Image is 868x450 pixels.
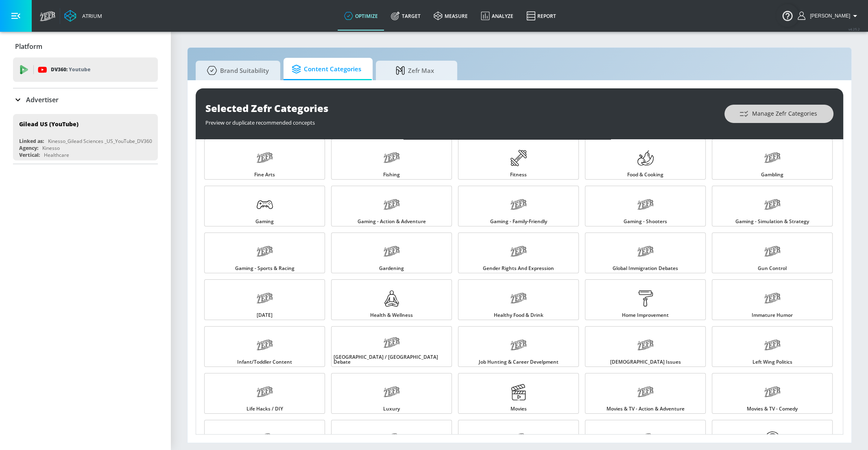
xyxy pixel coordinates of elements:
[64,10,102,22] a: Atrium
[370,313,413,318] span: Health & Wellness
[752,313,793,318] span: Immature Humor
[758,266,787,271] span: Gun Control
[257,313,273,318] span: [DATE]
[204,61,269,80] span: Brand Suitability
[585,139,706,180] a: Food & Cooking
[741,109,817,119] span: Manage Zefr Categories
[474,1,520,31] a: Analyze
[19,151,40,158] div: Vertical:
[331,279,452,320] a: Health & Wellness
[585,373,706,414] a: Movies & TV - Action & Adventure
[712,373,833,414] a: Movies & TV - Comedy
[44,151,69,158] div: Healthcare
[622,313,669,318] span: Home Improvement
[510,406,527,411] span: Movies
[19,138,44,145] div: Linked as:
[51,65,90,74] p: DV360:
[458,373,579,414] a: Movies
[458,233,579,273] a: Gender Rights and Expression
[458,139,579,180] a: Fitness
[13,114,158,160] div: Gilead US (YouTube)Linked as:Kinesso_Gilead Sciences _US_YouTube_DV360Agency:KinessoVertical:Heal...
[246,406,283,411] span: Life Hacks / DIY
[69,65,90,74] p: Youtube
[48,138,152,145] div: Kinesso_Gilead Sciences _US_YouTube_DV360
[712,139,833,180] a: Gambling
[712,186,833,226] a: Gaming - Simulation & Strategy
[510,172,527,177] span: Fitness
[331,233,452,273] a: Gardening
[42,145,60,151] div: Kinesso
[358,219,426,224] span: Gaming - Action & Adventure
[479,360,558,364] span: Job Hunting & Career Develpment
[458,186,579,226] a: Gaming - Family-Friendly
[331,186,452,226] a: Gaming - Action & Adventure
[204,326,325,367] a: Infant/Toddler Content
[427,1,474,31] a: measure
[13,57,158,82] div: DV360: Youtube
[383,172,400,177] span: Fishing
[747,406,798,411] span: Movies & TV - Comedy
[798,11,860,21] button: [PERSON_NAME]
[627,172,663,177] span: Food & Cooking
[13,35,158,58] div: Platform
[15,42,42,51] p: Platform
[585,186,706,226] a: Gaming - Shooters
[235,266,294,271] span: Gaming - Sports & Racing
[205,115,716,126] div: Preview or duplicate recommended concepts
[724,105,833,123] button: Manage Zefr Categories
[712,279,833,320] a: Immature Humor
[458,326,579,367] a: Job Hunting & Career Develpment
[19,145,38,151] div: Agency:
[712,233,833,273] a: Gun Control
[331,139,452,180] a: Fishing
[334,355,449,364] span: [GEOGRAPHIC_DATA] / [GEOGRAPHIC_DATA] Debate
[752,360,792,364] span: Left Wing Politics
[610,360,681,364] span: [DEMOGRAPHIC_DATA] Issues
[384,61,446,80] span: Zefr Max
[848,27,860,31] span: v 4.25.2
[712,326,833,367] a: Left Wing Politics
[383,406,400,411] span: Luxury
[606,406,685,411] span: Movies & TV - Action & Adventure
[204,186,325,226] a: Gaming
[490,219,547,224] span: Gaming - Family-Friendly
[13,88,158,111] div: Advertiser
[19,120,79,128] div: Gilead US (YouTube)
[205,101,716,115] div: Selected Zefr Categories
[585,279,706,320] a: Home Improvement
[613,266,678,271] span: Global Immigration Debates
[26,95,59,104] p: Advertiser
[384,1,427,31] a: Target
[255,219,274,224] span: Gaming
[776,4,799,27] button: Open Resource Center
[292,59,361,79] span: Content Categories
[807,13,850,19] span: login as: veronica.hernandez@zefr.com
[483,266,554,271] span: Gender Rights and Expression
[624,219,667,224] span: Gaming - Shooters
[204,233,325,273] a: Gaming - Sports & Racing
[735,219,809,224] span: Gaming - Simulation & Strategy
[761,172,783,177] span: Gambling
[79,12,102,20] div: Atrium
[520,1,563,31] a: Report
[379,266,404,271] span: Gardening
[331,326,452,367] a: [GEOGRAPHIC_DATA] / [GEOGRAPHIC_DATA] Debate
[254,172,275,177] span: Fine Arts
[204,139,325,180] a: Fine Arts
[331,373,452,414] a: Luxury
[338,1,384,31] a: optimize
[585,233,706,273] a: Global Immigration Debates
[237,360,292,364] span: Infant/Toddler Content
[204,279,325,320] a: [DATE]
[585,326,706,367] a: [DEMOGRAPHIC_DATA] Issues
[458,279,579,320] a: Healthy Food & Drink
[494,313,543,318] span: Healthy Food & Drink
[204,373,325,414] a: Life Hacks / DIY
